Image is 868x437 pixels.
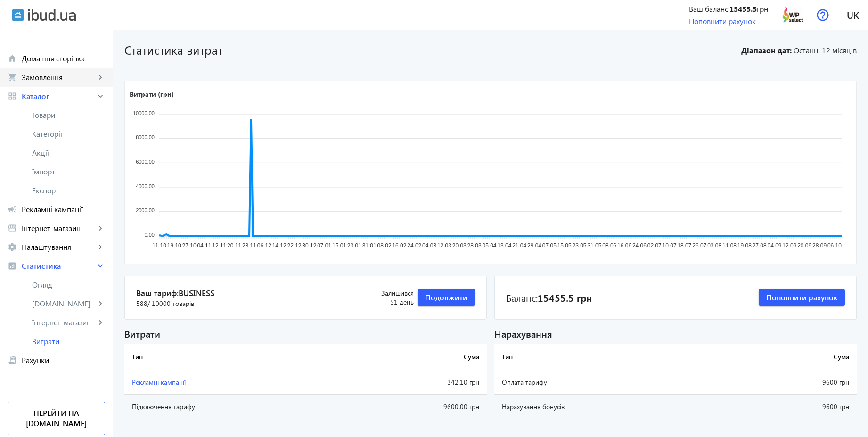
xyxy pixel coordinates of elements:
div: 51 день [358,289,414,307]
tspan: 23.01 [347,243,361,249]
span: Подовжити [425,292,467,303]
b: 15455.5 [729,4,757,14]
div: Баланс: [506,291,592,304]
span: Останні 12 місяців [794,45,857,58]
tspan: 31.05 [587,243,601,249]
tspan: 11.08 [722,243,737,249]
tspan: 21.04 [512,243,526,249]
img: help.svg [817,9,829,21]
th: Сума [344,344,487,370]
td: Підключення тарифу [124,395,344,419]
tspan: 08.02 [377,243,392,249]
mat-icon: keyboard_arrow_right [96,299,105,308]
th: Тип [494,344,730,370]
tspan: 02.07 [647,243,662,249]
tspan: 18.07 [677,243,691,249]
span: Експорт [32,186,105,195]
tspan: 19.08 [737,243,752,249]
tspan: 12.03 [437,243,451,249]
td: 342.10 грн [344,370,487,395]
tspan: 31.01 [362,243,377,249]
button: Поповнити рахунок [759,289,845,306]
th: Тип [124,344,344,370]
tspan: 6000.00 [136,159,155,165]
tspan: 28.03 [467,243,482,249]
tspan: 07.05 [542,243,557,249]
span: / 10000 товарів [147,299,194,308]
tspan: 20.03 [452,243,467,249]
span: Інтернет-магазин [32,318,96,327]
mat-icon: campaign [8,205,17,214]
td: 9600.00 грн [344,395,487,419]
mat-icon: keyboard_arrow_right [96,91,105,101]
tspan: 15.05 [557,243,572,249]
tspan: 28.11 [242,243,256,249]
tspan: 22.12 [287,243,301,249]
tspan: 07.01 [317,243,331,249]
mat-icon: keyboard_arrow_right [96,242,105,252]
tspan: 04.09 [768,243,782,249]
tspan: 10.07 [663,243,677,249]
td: 9600 грн [730,395,857,419]
mat-icon: grid_view [8,91,17,101]
tspan: 04.11 [197,243,211,249]
span: Категорії [32,129,105,139]
a: Поповнити рахунок [689,16,756,26]
span: 588 [136,299,194,308]
tspan: 23.05 [573,243,587,249]
b: Діапазон дат: [740,45,792,56]
span: uk [847,9,859,21]
tspan: 2000.00 [136,208,155,214]
mat-icon: receipt_long [8,355,17,365]
tspan: 0.00 [144,232,154,238]
tspan: 30.12 [302,243,316,249]
button: Подовжити [418,289,475,306]
tspan: 19.10 [167,243,181,249]
td: 9600 грн [730,370,857,395]
mat-icon: keyboard_arrow_right [96,261,105,271]
span: Рекламні кампанії [132,378,186,387]
tspan: 12.11 [212,243,226,249]
h1: Статистика витрат [124,41,736,58]
mat-icon: settings [8,242,17,252]
td: Оплата тарифу [494,370,730,395]
mat-icon: keyboard_arrow_right [96,318,105,327]
tspan: 15.01 [332,243,346,249]
tspan: 04.03 [422,243,436,249]
tspan: 27.10 [182,243,197,249]
tspan: 16.02 [392,243,406,249]
mat-icon: keyboard_arrow_right [96,223,105,233]
span: Рахунки [22,355,105,365]
span: Поповнити рахунок [766,292,837,303]
span: [DOMAIN_NAME] [32,299,96,308]
tspan: 12.09 [782,243,796,249]
tspan: 4000.00 [136,183,155,189]
span: Витрати [32,337,105,346]
span: Статистика [22,261,96,271]
tspan: 10000.00 [133,110,155,116]
a: Перейти на [DOMAIN_NAME] [8,402,105,435]
span: Business [179,288,214,298]
b: 15455.5 грн [538,291,592,304]
img: ibud.svg [12,9,24,21]
div: Витрати [124,327,487,340]
mat-icon: shopping_cart [8,73,17,82]
tspan: 08.06 [602,243,616,249]
th: Сума [730,344,857,370]
span: Налаштування [22,242,96,252]
tspan: 16.06 [617,243,631,249]
tspan: 20.11 [227,243,241,249]
tspan: 24.02 [407,243,421,249]
mat-icon: home [8,54,17,63]
span: Імпорт [32,167,105,176]
span: Інтернет-магазин [22,223,96,233]
tspan: 03.08 [707,243,721,249]
text: Витрати (грн) [130,90,174,99]
span: Домашня сторінка [22,54,105,63]
span: Ваш тариф: [136,288,358,299]
span: Товари [32,110,105,120]
span: Рекламні кампанії [22,205,105,214]
tspan: 27.08 [753,243,767,249]
tspan: 24.06 [632,243,647,249]
span: Замовлення [22,73,96,82]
